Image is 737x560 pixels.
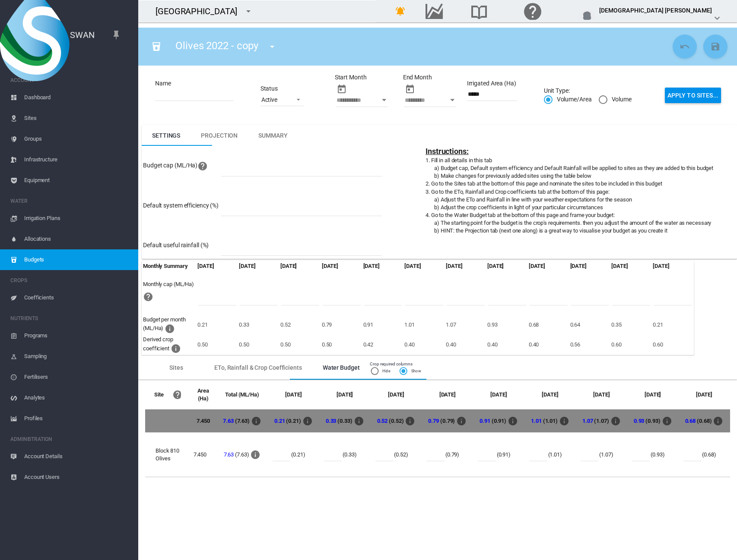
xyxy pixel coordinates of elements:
span: (0.68) [702,440,716,470]
span: Account Users [24,467,131,488]
button: Click here for help [169,386,181,403]
span: Budget cap (ML/Ha) [143,162,208,169]
md-icon: icon-content-save [710,41,721,52]
span: Sampling [24,346,131,367]
span: (0.79) [440,417,455,425]
a: 1.07 [582,418,593,424]
a: 7.63 [224,451,234,458]
md-icon: Click here for help [197,161,208,171]
md-icon: icon-pin [111,30,121,40]
th: [DATE] [321,262,362,271]
span: (0.68) [697,417,712,425]
md-icon: Total volume for all sites for the month - click amount to edit column [662,416,672,426]
button: Click here for help [143,288,160,305]
td: Default useful rainfall (%) [143,226,219,265]
md-icon: Total volume for all sites for the month - click amount to edit column [610,416,621,426]
div: 0.60 [611,341,651,349]
th: 7.450 [190,409,217,432]
div: 0.93 [487,321,527,329]
th: [DATE] [652,262,693,271]
span: (0.79) [445,440,459,470]
md-icon: Total volume for all sites for the month - click amount to edit column [405,416,415,426]
span: CROPS [10,274,131,287]
a: 7.63 [223,418,234,424]
th: [DATE] [238,262,279,271]
span: Analytes [24,387,131,408]
div: 0.60 [653,341,693,349]
div: Active [261,96,277,103]
a: 0.52 [377,418,388,424]
button: icon-bell-ring [392,3,409,20]
md-icon: Total volume for all sites for the month - click amount to edit column [456,416,467,426]
span: ETo, Rainfall & Crop Coefficients [214,364,302,371]
div: [DATE] [337,391,353,398]
div: 0.33 [239,321,279,329]
th: Area (Ha) [190,380,217,409]
a: 0.91 [480,418,490,424]
th: [DATE] [487,262,527,271]
div: 1.07 [446,321,486,329]
div: 0.21 [653,321,693,329]
button: [DEMOGRAPHIC_DATA] [PERSON_NAME] icon-chevron-down [576,3,725,20]
div: 0.52 [280,321,320,329]
th: [DATE] [404,262,445,271]
a: 0.79 [428,418,439,424]
span: Projection [201,132,238,139]
md-icon: Total final water budget for each month [165,324,175,334]
span: (1.07) [599,440,613,470]
th: [DATE] [570,262,610,271]
md-icon: Total volume for all sites for the month - click amount to edit column [508,416,518,426]
span: Derived crop coefficient [143,336,173,352]
div: 0.42 [363,341,403,349]
div: Instructions: [426,146,737,157]
span: NUTRIENTS [10,311,131,325]
div: 0.50 [239,341,279,349]
span: (0.21) [286,417,301,425]
span: (0.52) [394,440,408,470]
md-datepicker: End Month [399,96,468,103]
a: 1.01 [531,418,542,424]
span: Programs [24,325,131,346]
md-label: Crop required columns [370,359,413,366]
div: [DATE] [645,391,661,398]
span: Sites [24,108,131,129]
span: SWAN [70,29,95,41]
span: Fertilisers [24,367,131,387]
span: Budget per month (ML/Ha) [143,316,185,332]
span: (1.01) [548,440,562,470]
div: 1.01 [404,321,444,329]
span: Groups [24,129,131,149]
md-icon: icon-chevron-down [712,13,722,23]
span: Summary [258,132,287,139]
span: ADMINISTRATION [10,432,131,446]
span: (0.91) [492,417,506,425]
md-icon: Total volume for all sites for the budget period - click amount to edit whole table [251,416,261,426]
span: Dashboard [24,87,131,108]
a: 0.93 [634,418,645,424]
span: WATER [10,194,131,208]
div: [DATE] [388,391,404,398]
span: (7.63) [235,451,249,459]
div: 0.79 [322,321,362,329]
div: 0.40 [446,341,486,349]
md-icon: icon-undo [680,41,690,52]
a: 0.33 [326,418,337,424]
div: 0.35 [611,321,651,329]
button: md-calendar [333,81,350,98]
md-icon: icon-bell-ring [395,6,406,16]
span: Sites [159,362,194,373]
span: (0.93) [645,417,660,425]
div: 0.91 [363,321,403,329]
md-label: Status [260,85,278,92]
th: [DATE] [445,262,486,271]
span: (0.33) [337,417,352,425]
span: Coefficients [24,287,131,308]
button: Apply to sites... [665,88,721,103]
th: [DATE] [363,262,403,271]
span: (7.63) [235,417,250,425]
button: Cancel Changes [673,35,697,59]
md-icon: Click here for help [522,6,543,16]
div: 0.40 [404,341,444,349]
th: [DATE] [197,262,238,271]
div: [DATE] [285,391,302,398]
